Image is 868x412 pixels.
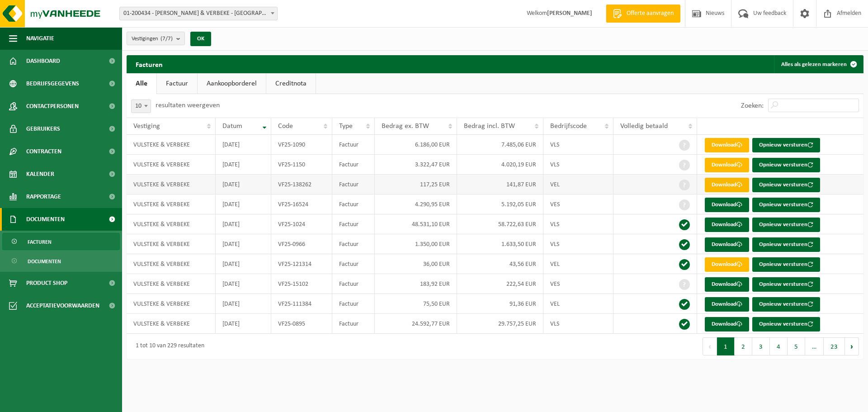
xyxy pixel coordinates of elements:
td: 6.186,00 EUR [375,135,457,155]
span: Bedrijfsgegevens [26,72,79,95]
button: 3 [752,337,770,355]
a: Facturen [2,233,120,250]
a: Download [705,237,749,252]
span: Datum [222,123,242,130]
button: Opnieuw versturen [752,178,820,192]
td: VULSTEKE & VERBEKE [127,294,216,314]
button: Opnieuw versturen [752,158,820,172]
a: Download [705,138,749,152]
td: Factuur [332,294,375,314]
a: Download [705,178,749,192]
td: 4.290,95 EUR [375,194,457,214]
td: VLS [543,314,613,334]
count: (7/7) [160,36,173,42]
td: 141,87 EUR [457,175,544,194]
button: Opnieuw versturen [752,317,820,331]
td: 43,56 EUR [457,254,544,274]
button: Previous [703,337,717,355]
td: VF25-1090 [271,135,332,155]
td: Factuur [332,274,375,294]
span: Offerte aanvragen [624,9,676,18]
span: Volledig betaald [620,123,668,130]
td: 48.531,10 EUR [375,214,457,234]
td: 91,36 EUR [457,294,544,314]
button: 1 [717,337,735,355]
span: Vestiging [133,123,160,130]
td: VEL [543,254,613,274]
span: Gebruikers [26,118,60,140]
button: OK [190,32,211,46]
td: [DATE] [216,175,271,194]
strong: [PERSON_NAME] [547,10,592,17]
td: 4.020,19 EUR [457,155,544,175]
td: [DATE] [216,254,271,274]
td: VF25-0966 [271,234,332,254]
td: Factuur [332,314,375,334]
span: Documenten [26,208,65,231]
td: 75,50 EUR [375,294,457,314]
div: 1 tot 10 van 229 resultaten [131,338,204,355]
td: VEL [543,175,613,194]
td: Factuur [332,194,375,214]
td: [DATE] [216,274,271,294]
button: Opnieuw versturen [752,138,820,152]
td: 183,92 EUR [375,274,457,294]
button: 4 [770,337,788,355]
td: 29.757,25 EUR [457,314,544,334]
span: Kalender [26,163,54,185]
span: Contactpersonen [26,95,79,118]
button: Vestigingen(7/7) [127,32,185,45]
a: Download [705,218,749,232]
td: 1.350,00 EUR [375,234,457,254]
td: 5.192,05 EUR [457,194,544,214]
a: Creditnota [266,73,316,94]
span: 10 [132,100,151,113]
span: Type [339,123,353,130]
a: Download [705,158,749,172]
button: 2 [735,337,752,355]
button: Next [845,337,859,355]
td: [DATE] [216,135,271,155]
h2: Facturen [127,55,172,73]
td: 3.322,47 EUR [375,155,457,175]
span: Rapportage [26,185,61,208]
span: Vestigingen [132,32,173,46]
button: Opnieuw versturen [752,218,820,232]
td: VF25-0895 [271,314,332,334]
button: Opnieuw versturen [752,297,820,312]
td: [DATE] [216,294,271,314]
td: VULSTEKE & VERBEKE [127,234,216,254]
td: 7.485,06 EUR [457,135,544,155]
td: VLS [543,135,613,155]
span: Bedrijfscode [550,123,587,130]
td: [DATE] [216,234,271,254]
a: Offerte aanvragen [606,5,680,23]
td: 117,25 EUR [375,175,457,194]
td: VES [543,194,613,214]
td: Factuur [332,135,375,155]
span: Code [278,123,293,130]
a: Download [705,257,749,272]
td: VF25-121314 [271,254,332,274]
td: 222,54 EUR [457,274,544,294]
span: 01-200434 - VULSTEKE & VERBEKE - POPERINGE [120,7,277,20]
span: Dashboard [26,50,60,72]
td: VF25-15102 [271,274,332,294]
td: VLS [543,155,613,175]
td: VF25-1150 [271,155,332,175]
td: VF25-138262 [271,175,332,194]
td: VULSTEKE & VERBEKE [127,135,216,155]
span: Bedrag incl. BTW [464,123,515,130]
button: 5 [788,337,805,355]
td: 24.592,77 EUR [375,314,457,334]
td: VULSTEKE & VERBEKE [127,194,216,214]
td: VULSTEKE & VERBEKE [127,214,216,234]
td: VULSTEKE & VERBEKE [127,274,216,294]
button: Opnieuw versturen [752,277,820,292]
td: VLS [543,214,613,234]
td: [DATE] [216,194,271,214]
td: VULSTEKE & VERBEKE [127,175,216,194]
button: 23 [824,337,845,355]
span: Navigatie [26,27,54,50]
td: Factuur [332,254,375,274]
